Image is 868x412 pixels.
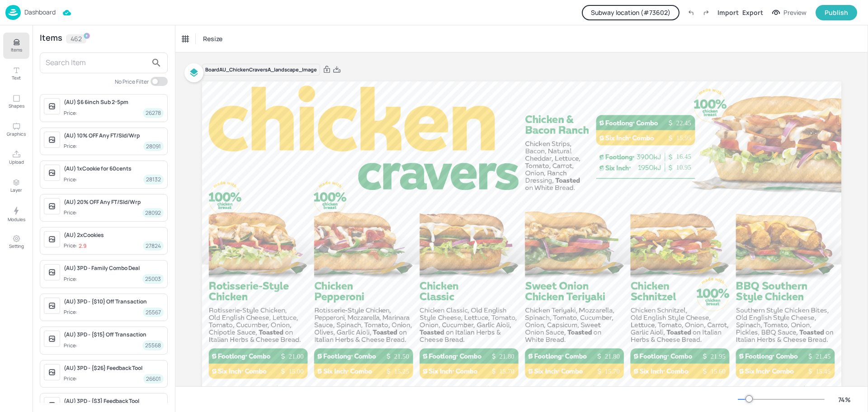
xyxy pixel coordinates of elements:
[283,366,309,376] p: 15.00
[64,342,79,350] div: Price:
[10,187,22,193] p: Layer
[3,33,29,59] button: Items
[388,366,415,376] p: 15.25
[825,8,848,18] div: Publish
[599,352,625,361] p: 21.80
[676,153,691,160] span: 16.45
[670,133,697,143] p: 15.95
[834,395,855,404] div: 74 %
[3,117,29,143] button: Graphics
[676,164,691,171] span: 10.95
[5,5,21,20] img: logo-86c26b7e.jpg
[64,364,164,372] div: (AU) 3PD - {$26} Feedback Tool
[142,208,164,218] div: 28092
[64,242,86,250] div: Price:
[9,103,24,109] p: Shapes
[283,352,309,361] p: 21.00
[64,109,79,117] div: Price:
[142,274,164,284] div: 25003
[494,352,520,361] p: 21.80
[698,5,714,20] label: Redo (Ctrl + Y)
[142,341,164,350] div: 25568
[705,366,731,376] p: 15.60
[143,108,164,118] div: 26278
[816,386,830,393] span: 15.45
[670,118,697,128] p: 22.45
[64,165,164,173] div: (AU) 1xCookie for 60cents
[742,8,763,17] div: Export
[605,386,620,393] span: 15.80
[64,209,79,217] div: Price:
[64,198,164,206] div: (AU) 20% OFF Any FT/Sld/Wrp
[64,142,79,150] div: Price:
[12,75,21,81] p: Text
[24,9,56,15] p: Dashboard
[64,397,164,405] div: (AU) 3PD - {$3} Feedback Tool
[64,298,164,306] div: (AU) 3PD - {$10} Off Transaction
[64,176,79,184] div: Price:
[783,8,807,18] div: Preview
[71,36,82,42] p: 462
[3,201,29,227] button: Modules
[494,366,520,376] p: 15.70
[3,61,29,87] button: Text
[143,142,164,151] div: 28091
[388,352,415,361] p: 21.50
[143,374,164,384] div: 26601
[64,98,164,106] div: (AU) $6 6inch Sub 2-5pm
[810,352,836,361] p: 21.45
[64,331,164,339] div: (AU) 3PD - {$15} Off Transaction
[202,64,320,76] div: Board AU_ChickenCraversA_landscape_Image
[115,78,149,85] div: No Price Filter
[64,264,164,272] div: (AU) 3PD - Family Combo Deal
[3,89,29,115] button: Shapes
[8,216,25,223] p: Modules
[767,6,812,19] button: Preview
[201,34,224,43] span: Resize
[64,275,79,283] div: Price:
[9,243,24,249] p: Setting
[143,241,164,251] div: 27824
[79,243,86,249] p: 2.9
[711,386,726,393] span: 15.95
[9,159,24,165] p: Upload
[810,366,836,376] p: 15.45
[288,386,303,393] span: 15.00
[11,47,22,53] p: Items
[64,132,164,140] div: (AU) 10% OFF Any FT/Sld/Wrp
[64,231,164,239] div: (AU) 2xCookies
[3,173,29,199] button: Layer
[717,8,739,17] div: Import
[705,352,731,361] p: 21.95
[582,5,679,20] button: Subway location (#73602)
[7,131,26,137] p: Graphics
[816,5,857,20] button: Publish
[143,308,164,317] div: 25567
[3,229,29,255] button: Setting
[40,34,62,43] div: Items
[683,5,698,20] label: Undo (Ctrl + Z)
[64,308,79,316] div: Price:
[46,56,147,70] input: Search Item
[143,175,164,184] div: 28132
[599,366,625,376] p: 15.70
[147,54,165,72] button: search
[64,375,79,383] div: Price:
[499,386,514,393] span: 15.80
[3,145,29,171] button: Upload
